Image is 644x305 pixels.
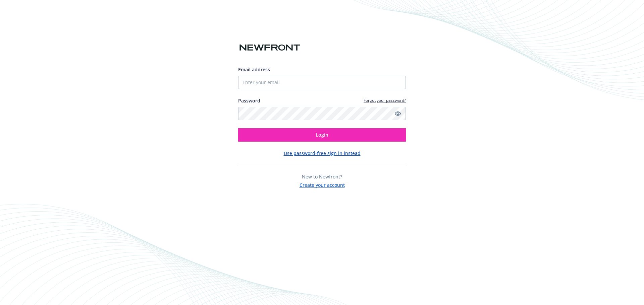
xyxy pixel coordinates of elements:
[238,76,406,89] input: Enter your email
[364,97,406,103] a: Forgot your password?
[238,66,270,73] span: Email address
[238,128,406,142] button: Login
[394,109,402,118] a: Show password
[316,132,328,138] span: Login
[284,150,361,157] button: Use password-free sign in instead
[238,42,302,54] img: Newfront logo
[302,173,342,180] span: New to Newfront?
[238,107,406,120] input: Enter your password
[238,97,260,104] label: Password
[300,180,345,188] button: Create your account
